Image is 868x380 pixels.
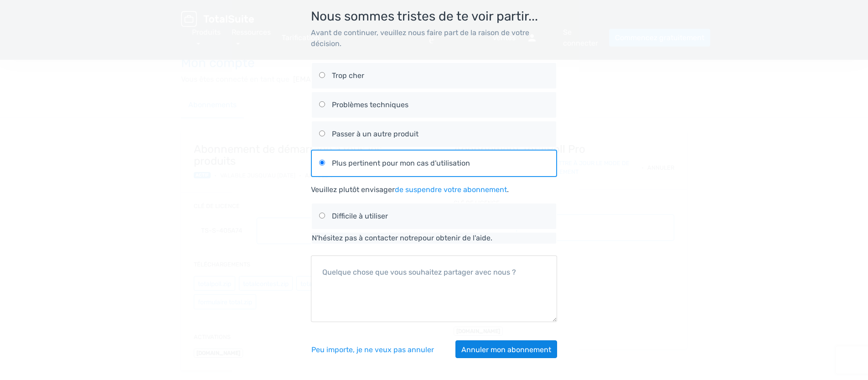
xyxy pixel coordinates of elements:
[319,101,325,107] input: Problèmes techniques Problèmes techniques
[319,160,325,166] input: Plus pertinent pour mon cas d'utilisation Plus pertinent pour mon cas d'utilisation
[395,185,507,194] a: de suspendre votre abonnement
[319,203,549,229] label: Difficile à utiliser
[332,130,418,138] font: Passer à un autre produit
[311,28,529,48] font: Avant de continuer, veuillez nous faire part de la raison de votre décision.
[332,212,388,220] font: Difficile à utiliser
[332,159,470,167] font: Plus pertinent pour mon cas d'utilisation
[312,234,418,242] font: N'hésitez pas à contacter notre
[319,213,325,219] input: Difficile à utiliser Difficile à utiliser
[418,234,492,242] font: pour obtenir de l'aide.
[332,100,408,109] font: Problèmes techniques
[311,345,434,354] font: Peu importe, je ne veux pas annuler
[319,121,549,147] label: Passer à un autre produit
[455,340,557,358] button: Annuler mon abonnement
[319,72,325,78] input: Trop cher Trop cher
[507,185,509,194] font: .
[319,130,325,136] input: Passer à un autre produit Passer à un autre produit
[319,63,549,88] label: Trop cher
[332,71,364,80] font: Trop cher
[311,9,538,24] font: Nous sommes tristes de te voir partir...
[319,92,549,118] label: Problèmes techniques
[461,345,551,354] font: Annuler mon abonnement
[319,151,549,176] label: Plus pertinent pour mon cas d'utilisation
[311,185,395,194] font: Veuillez plutôt envisager
[311,340,434,358] button: Peu importe, je ne veux pas annuler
